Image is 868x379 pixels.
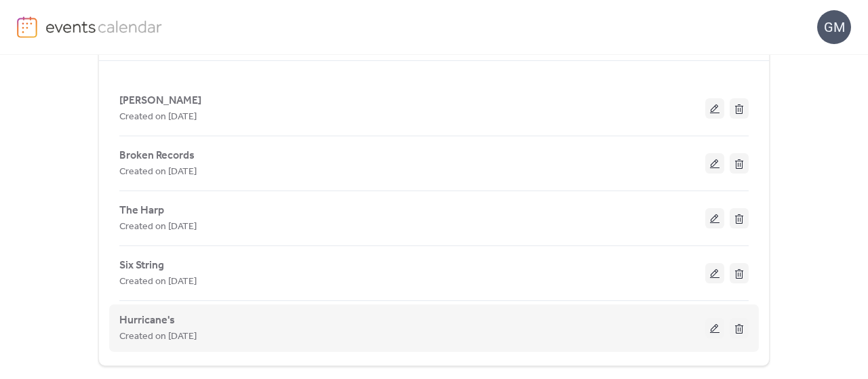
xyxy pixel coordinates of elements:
[119,258,164,274] span: Six String
[119,219,197,235] span: Created on [DATE]
[119,329,197,345] span: Created on [DATE]
[119,317,175,324] a: Hurricane's
[119,164,197,180] span: Created on [DATE]
[119,274,197,290] span: Created on [DATE]
[119,148,195,164] span: Broken Records
[17,16,37,38] img: logo
[119,203,164,219] span: The Harp
[119,109,197,125] span: Created on [DATE]
[119,207,164,214] a: The Harp
[119,262,164,269] a: Six String
[119,97,201,104] a: [PERSON_NAME]
[45,16,163,37] img: logo-type
[119,152,195,159] a: Broken Records
[119,93,201,109] span: [PERSON_NAME]
[817,10,851,44] div: GM
[119,313,175,329] span: Hurricane's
